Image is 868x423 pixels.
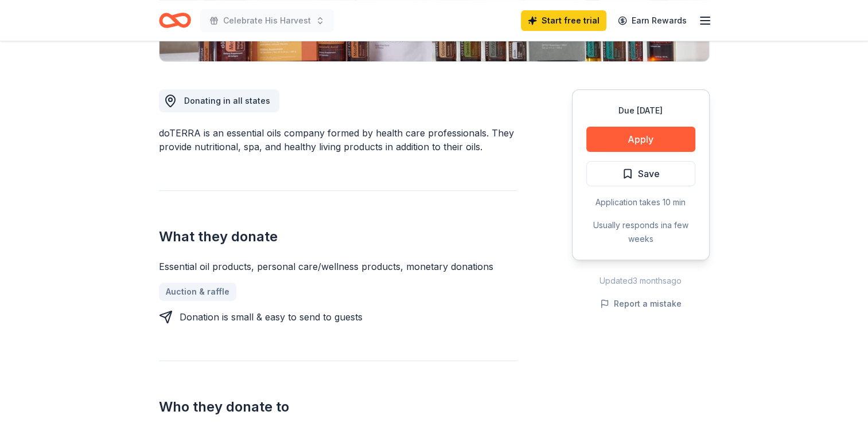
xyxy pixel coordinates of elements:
span: Donating in all states [184,96,270,105]
a: Home [159,7,191,34]
div: Usually responds in a few weeks [586,218,695,246]
div: Donation is small & easy to send to guests [180,310,363,324]
div: doTERRA is an essential oils company formed by health care professionals. They provide nutritiona... [159,126,517,154]
div: Due [DATE] [586,104,695,117]
button: Celebrate His Harvest [200,9,334,32]
a: Start free trial [521,10,606,31]
span: Save [638,166,660,181]
span: Celebrate His Harvest [223,14,311,28]
button: Apply [586,127,695,152]
h2: Who they donate to [159,398,517,416]
div: Updated 3 months ago [572,274,710,288]
a: Auction & raffle [159,283,236,301]
a: Earn Rewards [611,10,694,31]
div: Application takes 10 min [586,195,695,209]
button: Save [586,161,695,186]
h2: What they donate [159,228,517,246]
div: Essential oil products, personal care/wellness products, monetary donations [159,260,517,273]
button: Report a mistake [600,297,682,311]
